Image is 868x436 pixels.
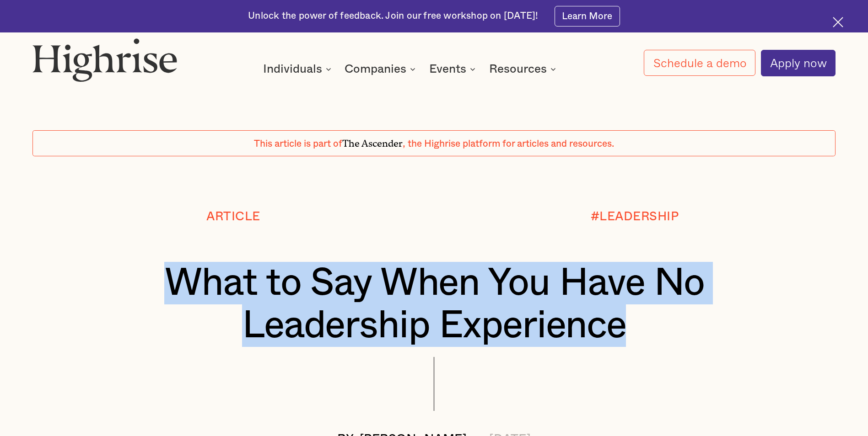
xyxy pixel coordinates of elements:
div: Resources [489,64,547,74]
div: Individuals [263,64,334,74]
div: Events [429,64,478,74]
img: Cross icon [833,17,843,27]
span: , the Highrise platform for articles and resources. [403,139,614,149]
a: Learn More [555,6,620,27]
span: The Ascender [342,136,403,147]
a: Schedule a demo [644,50,755,76]
div: Unlock the power of feedback. Join our free workshop on [DATE]! [248,10,538,22]
div: Companies [345,64,406,74]
div: Individuals [263,64,322,74]
img: Highrise logo [32,38,178,82]
div: Article [206,210,260,223]
span: This article is part of [254,139,342,149]
a: Apply now [761,50,836,76]
div: #LEADERSHIP [591,210,679,223]
h1: What to Say When You Have No Leadership Experience [66,262,802,347]
div: Companies [345,64,418,74]
div: Events [429,64,466,74]
div: Resources [489,64,559,74]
